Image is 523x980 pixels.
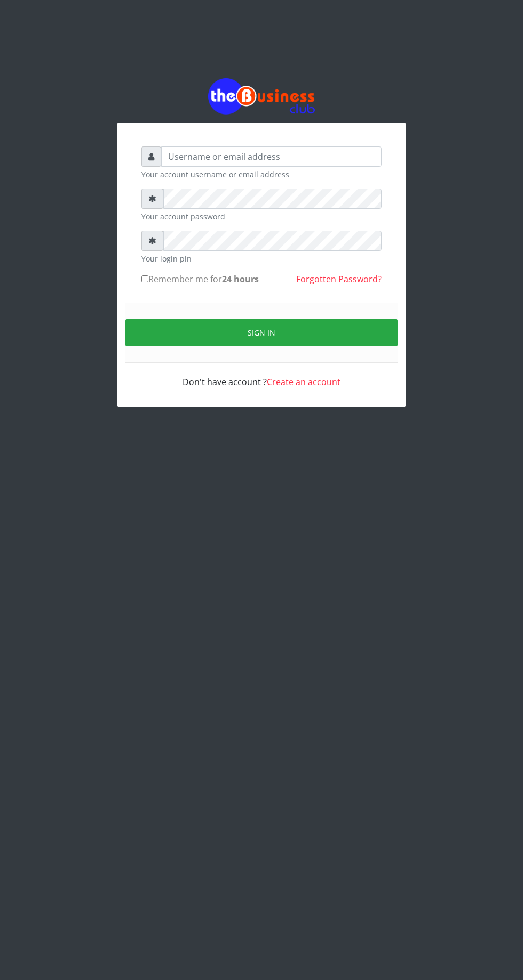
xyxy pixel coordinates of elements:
[267,376,340,388] a: Create an account
[222,273,259,285] b: 24 hours
[141,169,382,180] small: Your account username or email address
[141,211,382,222] small: Your account password
[141,363,382,388] div: Don't have account ?
[161,146,382,167] input: Username or email address
[125,319,398,346] button: Sign in
[141,275,148,282] input: Remember me for24 hours
[141,253,382,264] small: Your login pin
[296,273,382,285] a: Forgotten Password?
[141,273,259,285] label: Remember me for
